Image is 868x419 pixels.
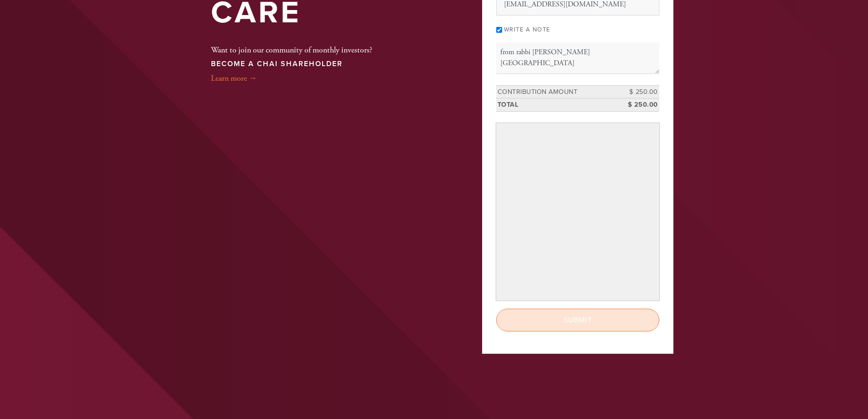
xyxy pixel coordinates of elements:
label: Write a note [504,26,550,33]
div: Want to join our community of monthly investors? [211,31,372,84]
a: Learn more → [211,73,257,83]
td: Contribution Amount [496,85,618,98]
h3: BECOME A CHAI SHAREHOLDER [211,60,372,68]
td: $ 250.00 [618,98,659,112]
td: $ 250.00 [618,85,659,98]
td: Total [496,98,618,112]
iframe: Secure payment input frame [498,125,657,299]
input: Submit [496,309,659,331]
